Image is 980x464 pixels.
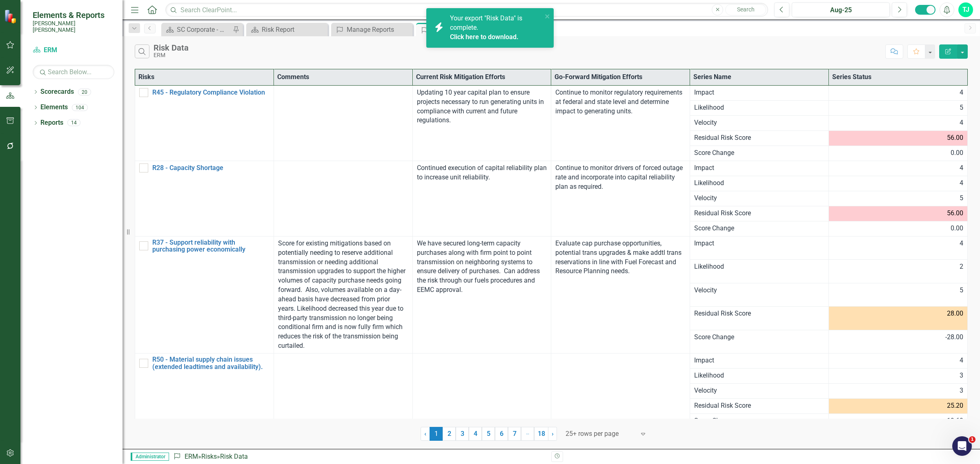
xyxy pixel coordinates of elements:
[952,436,972,456] iframe: Intercom live chat
[177,24,231,35] div: SC Corporate - Welcome to ClearPoint
[694,164,824,173] span: Impact
[450,14,540,42] span: Your export "Risk Data" is complete.
[951,148,963,158] span: 0.00
[951,224,963,233] span: 0.00
[694,262,824,272] span: Likelihood
[829,383,968,398] td: Double-Click to Edit
[469,427,482,441] a: 4
[694,133,824,143] span: Residual Risk Score
[135,236,274,353] td: Double-Click to Edit Right Click for Context Menu
[694,148,824,158] span: Score Change
[960,262,963,272] span: 2
[482,427,495,441] a: 5
[690,383,829,398] td: Double-Click to Edit
[690,353,829,368] td: Double-Click to Edit
[694,179,824,188] span: Likelihood
[694,356,824,365] span: Impact
[690,191,829,206] td: Double-Click to Edit
[33,65,114,79] input: Search Below...
[552,430,554,437] span: ›
[829,161,968,176] td: Double-Click to Edit
[33,20,114,33] small: [PERSON_NAME] [PERSON_NAME]
[960,286,963,295] span: 5
[412,85,551,161] td: Double-Click to Edit
[694,224,824,233] span: Score Change
[262,24,326,35] div: Risk Report
[947,309,963,318] span: 28.00
[274,353,412,429] td: Double-Click to Edit
[456,427,469,441] a: 3
[945,333,963,342] span: -28.00
[960,371,963,380] span: 3
[185,453,198,460] a: ERM
[694,333,824,342] span: Score Change
[829,260,968,283] td: Double-Click to Edit
[551,85,690,161] td: Double-Click to Edit
[4,9,18,24] img: ClearPoint Strategy
[694,103,824,113] span: Likelihood
[33,46,114,55] a: ERM
[131,453,169,461] span: Administrator
[333,24,411,35] a: Manage Reports
[829,85,968,100] td: Double-Click to Edit
[555,88,682,115] span: Continue to monitor regulatory requirements at federal and state level and determine impact to ge...
[829,236,968,259] td: Double-Click to Edit
[78,88,91,95] div: 20
[534,427,548,441] a: 18
[555,164,683,190] span: Continue to monitor drivers of forced outage rate and incorporate into capital reliability plan a...
[40,87,74,97] a: Scorecards
[40,118,63,128] a: Reports
[947,209,963,218] span: 56.00
[545,11,550,21] button: close
[960,386,963,396] span: 3
[958,2,973,17] button: TJ
[154,52,189,58] div: ERM
[829,176,968,191] td: Double-Click to Edit
[960,103,963,113] span: 5
[829,191,968,206] td: Double-Click to Edit
[163,24,231,35] a: SC Corporate - Welcome to ClearPoint
[969,436,976,443] span: 1
[829,115,968,130] td: Double-Click to Edit
[690,85,829,100] td: Double-Click to Edit
[829,353,968,368] td: Double-Click to Edit
[135,85,274,161] td: Double-Click to Edit Right Click for Context Menu
[795,5,887,15] div: Aug-25
[960,88,963,97] span: 4
[443,427,456,441] a: 2
[694,239,824,248] span: Impact
[152,164,269,172] a: R28 - Capacity Shortage
[725,4,766,15] button: Search
[152,89,269,96] a: R45 - Regulatory Compliance Violation
[412,236,551,353] td: Double-Click to Edit
[551,236,690,353] td: Double-Click to Edit
[737,6,755,13] span: Search
[450,33,519,41] a: Click here to download.
[690,100,829,115] td: Double-Click to Edit
[152,356,269,370] a: R50 - Material supply chain issues (extended leadtimes and availability).
[135,353,274,429] td: Double-Click to Edit Right Click for Context Menu
[67,119,80,126] div: 14
[154,43,189,52] div: Risk Data
[792,2,890,17] button: Aug-25
[551,353,690,429] td: Double-Click to Edit
[694,401,824,411] span: Residual Risk Score
[278,239,405,349] span: Score for existing mitigations based on potentially needing to reserve additional transmission or...
[165,3,768,17] input: Search ClearPoint...
[829,368,968,383] td: Double-Click to Edit
[417,88,544,124] span: Updating 10 year capital plan to ensure projects necessary to run generating units in compliance ...
[135,161,274,236] td: Double-Click to Edit Right Click for Context Menu
[694,118,824,128] span: Velocity
[960,239,963,248] span: 4
[33,10,114,20] span: Elements & Reports
[694,88,824,97] span: Impact
[220,453,248,460] div: Risk Data
[201,453,217,460] a: Risks
[694,416,824,426] span: Score Change
[947,401,963,411] span: 25.20
[829,100,968,115] td: Double-Click to Edit
[945,416,963,426] span: -19.60
[947,133,963,143] span: 56.00
[960,194,963,203] span: 5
